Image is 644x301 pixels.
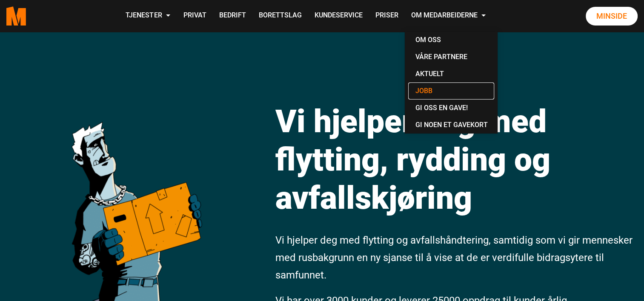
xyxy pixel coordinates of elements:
[408,82,494,99] a: Jobb
[408,31,494,48] a: Om oss
[369,1,404,31] a: Priser
[252,1,308,31] a: Borettslag
[177,1,212,31] a: Privat
[275,102,635,217] h1: Vi hjelper deg med flytting, rydding og avfallskjøring
[119,1,177,31] a: Tjenester
[308,1,369,31] a: Kundeservice
[586,7,638,26] a: Minside
[404,1,492,31] a: Om Medarbeiderne
[408,48,494,65] a: Våre partnere
[408,116,494,133] a: Gi noen et gavekort
[212,1,252,31] a: Bedrift
[408,65,494,82] a: Aktuelt
[408,99,494,116] a: Gi oss en gave!
[275,234,633,281] span: Vi hjelper deg med flytting og avfallshåndtering, samtidig som vi gir mennesker med rusbakgrunn e...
